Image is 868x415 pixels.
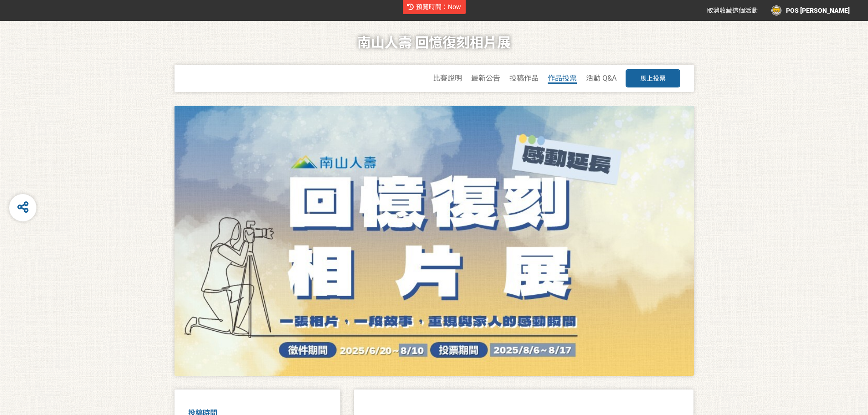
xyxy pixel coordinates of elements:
a: 最新公告 [471,74,500,82]
a: 作品投票 [548,74,577,84]
h1: 南山人壽 回憶復刻相片展 [357,21,511,65]
span: 取消收藏這個活動 [707,7,758,14]
button: 馬上投票 [626,69,680,87]
span: 馬上投票 [640,75,666,82]
span: 預覽時間：Now [416,3,461,10]
a: 比賽說明 [433,74,462,82]
a: 活動 Q&A [586,74,616,82]
span: 作品投票 [548,74,577,82]
a: 投稿作品 [509,74,539,82]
